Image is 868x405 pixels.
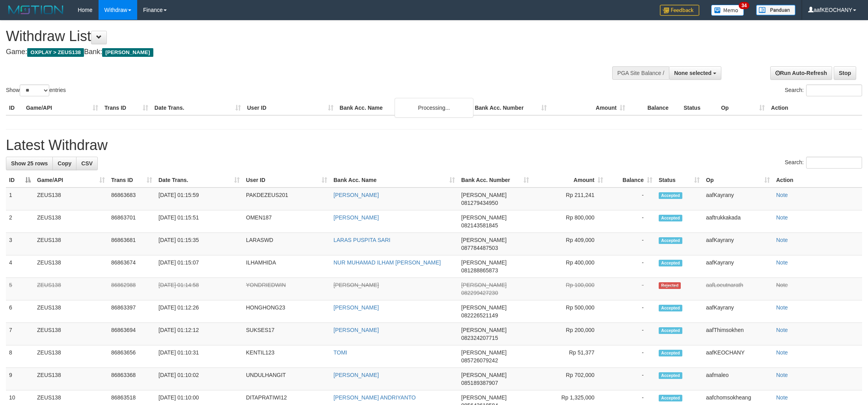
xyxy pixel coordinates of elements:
[660,5,699,16] img: Feedback.jpg
[461,222,498,229] span: Copy 082143581845 to clipboard
[81,160,93,167] span: CSV
[6,173,34,187] th: ID: activate to sort column descending
[333,192,379,198] a: [PERSON_NAME]
[458,173,532,187] th: Bank Acc. Number: activate to sort column ascending
[333,394,416,401] a: [PERSON_NAME] ANDRIYANTO
[659,327,682,334] span: Accepted
[532,300,606,323] td: Rp 500,000
[768,101,862,115] th: Action
[155,210,243,233] td: [DATE] 01:15:51
[461,259,507,266] span: [PERSON_NAME]
[834,66,856,80] a: Stop
[776,372,788,378] a: Note
[711,5,744,16] img: Button%20Memo.svg
[550,101,628,115] th: Amount
[155,187,243,210] td: [DATE] 01:15:59
[337,101,472,115] th: Bank Acc. Name
[6,48,571,56] h4: Game: Bank:
[703,233,773,255] td: aafKayrany
[20,84,49,96] select: Showentries
[773,173,862,187] th: Action
[108,187,155,210] td: 86863683
[606,300,656,323] td: -
[785,157,862,169] label: Search:
[461,237,507,243] span: [PERSON_NAME]
[659,305,682,311] span: Accepted
[776,192,788,198] a: Note
[243,278,330,300] td: YONDRIEDWIN
[333,349,347,356] a: TOMI
[703,278,773,300] td: aafLoeutnarath
[34,368,108,390] td: ZEUS138
[606,278,656,300] td: -
[669,66,721,80] button: None selected
[461,200,498,206] span: Copy 081279434950 to clipboard
[108,255,155,278] td: 86863674
[461,214,507,221] span: [PERSON_NAME]
[532,368,606,390] td: Rp 702,000
[155,300,243,323] td: [DATE] 01:12:26
[703,368,773,390] td: aafmaleo
[243,233,330,255] td: LARASWD
[155,233,243,255] td: [DATE] 01:15:35
[6,84,66,96] label: Show entries
[606,255,656,278] td: -
[674,70,712,76] span: None selected
[785,84,862,96] label: Search:
[703,323,773,345] td: aafThimsokhen
[461,394,507,401] span: [PERSON_NAME]
[34,210,108,233] td: ZEUS138
[776,259,788,266] a: Note
[243,300,330,323] td: HONGHONG23
[606,323,656,345] td: -
[6,345,34,368] td: 8
[6,210,34,233] td: 2
[703,255,773,278] td: aafKayrany
[52,157,76,170] a: Copy
[34,233,108,255] td: ZEUS138
[606,345,656,368] td: -
[532,345,606,368] td: Rp 51,377
[461,372,507,378] span: [PERSON_NAME]
[532,210,606,233] td: Rp 800,000
[34,300,108,323] td: ZEUS138
[6,368,34,390] td: 9
[471,101,550,115] th: Bank Acc. Number
[770,66,832,80] a: Run Auto-Refresh
[703,173,773,187] th: Op: activate to sort column ascending
[532,278,606,300] td: Rp 100,000
[243,323,330,345] td: SUKSES17
[461,357,498,364] span: Copy 085726079242 to clipboard
[6,278,34,300] td: 5
[776,349,788,356] a: Note
[243,210,330,233] td: OMEN187
[659,192,682,199] span: Accepted
[659,215,682,221] span: Accepted
[58,160,71,167] span: Copy
[6,101,23,115] th: ID
[806,157,862,169] input: Search:
[243,187,330,210] td: PAKDEZEUS201
[76,157,98,170] a: CSV
[606,368,656,390] td: -
[6,137,862,153] h1: Latest Withdraw
[532,187,606,210] td: Rp 211,241
[34,187,108,210] td: ZEUS138
[395,98,473,118] div: Processing...
[108,345,155,368] td: 86863656
[776,237,788,243] a: Note
[151,101,244,115] th: Date Trans.
[101,101,151,115] th: Trans ID
[333,237,390,243] a: LARAS PUSPITA SARI
[34,173,108,187] th: Game/API: activate to sort column ascending
[756,5,795,15] img: panduan.png
[776,327,788,333] a: Note
[243,368,330,390] td: UNDULHANGIT
[108,173,155,187] th: Trans ID: activate to sort column ascending
[659,237,682,244] span: Accepted
[155,173,243,187] th: Date Trans.: activate to sort column ascending
[703,210,773,233] td: aaftrukkakada
[703,187,773,210] td: aafKayrany
[606,233,656,255] td: -
[628,101,680,115] th: Balance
